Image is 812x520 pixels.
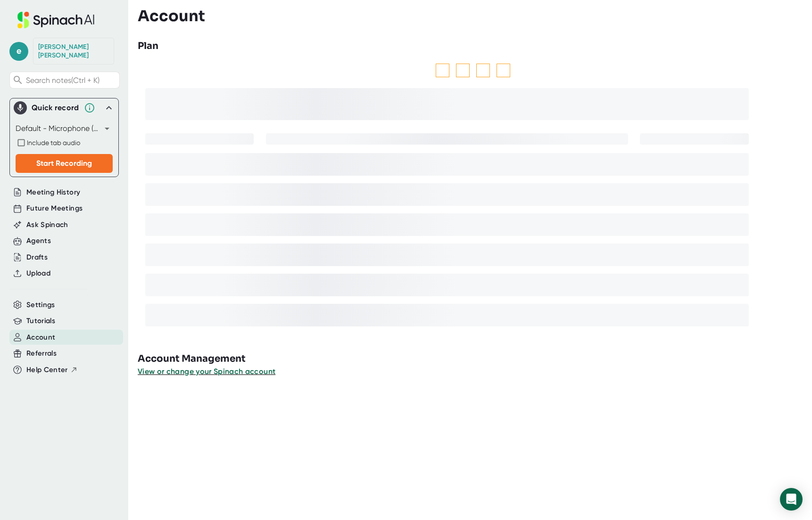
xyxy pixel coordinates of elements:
span: Start Recording [36,159,92,168]
button: Meeting History [26,187,80,198]
button: Tutorials [26,316,55,326]
div: Evan Reiser [38,43,109,59]
span: Search notes (Ctrl + K) [26,76,99,85]
button: Future Meetings [26,203,83,214]
button: Settings [26,300,55,310]
button: Drafts [26,252,48,263]
span: View or change your Spinach account [138,367,275,376]
h3: Account Management [138,352,812,366]
span: e [9,42,28,61]
button: Account [26,332,55,343]
button: Ask Spinach [26,219,68,230]
span: Include tab audio [27,139,80,146]
button: Help Center [26,365,78,375]
div: Open Intercom Messenger [780,488,803,511]
div: Quick record [14,98,115,117]
div: Quick record [32,103,79,113]
button: Agents [26,236,51,246]
span: Help Center [26,365,68,375]
button: Upload [26,268,50,279]
button: Referrals [26,348,57,359]
h3: Plan [138,39,158,53]
h3: Account [138,7,205,25]
button: Start Recording [16,154,113,173]
div: Default - Microphone (ATR2100x-USB Microphone) (0909:004d) [16,121,113,136]
button: View or change your Spinach account [138,366,275,377]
